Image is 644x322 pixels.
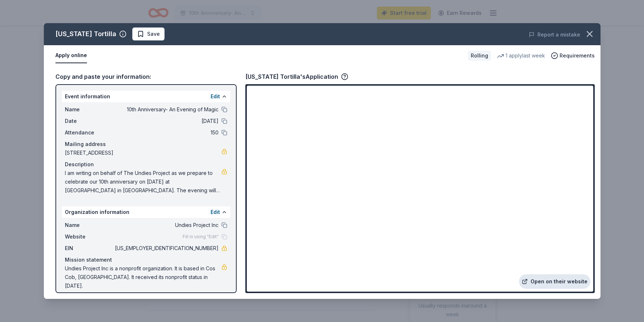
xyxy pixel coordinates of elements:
[55,28,116,40] div: [US_STATE] Tortilla
[519,274,590,289] a: Open on their website
[211,208,220,216] button: Edit
[65,140,227,149] div: Mailing address
[65,149,221,157] span: [STREET_ADDRESS]
[55,72,237,81] div: Copy and paste your information:
[211,92,220,101] button: Edit
[113,128,219,137] span: 150
[113,117,219,125] span: [DATE]
[65,160,227,169] div: Description
[62,91,230,102] div: Event information
[65,264,221,290] span: Undies Project Inc is a nonprofit organization. It is based in Cos Cob, [GEOGRAPHIC_DATA]. It rec...
[65,221,113,229] span: Name
[560,51,595,60] span: Requirements
[183,234,219,240] span: Fill in using "Edit"
[65,128,113,137] span: Attendance
[113,105,219,114] span: 10th Anniversary- An Evening of Magic
[65,232,113,241] span: Website
[245,72,348,81] div: [US_STATE] Tortilla's Application
[62,206,230,218] div: Organization information
[65,244,113,253] span: EIN
[497,51,545,60] div: 1 apply last week
[65,117,113,125] span: Date
[147,30,160,38] span: Save
[529,30,580,39] button: Report a mistake
[65,169,221,195] span: I am writing on behalf of The Undies Project as we prepare to celebrate our 10th anniversary on [...
[551,51,595,60] button: Requirements
[113,244,219,253] span: [US_EMPLOYER_IDENTIFICATION_NUMBER]
[468,51,491,61] div: Rolling
[65,256,227,264] div: Mission statement
[65,105,113,114] span: Name
[132,27,165,40] button: Save
[55,48,87,63] button: Apply online
[113,221,219,229] span: Undies Project Inc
